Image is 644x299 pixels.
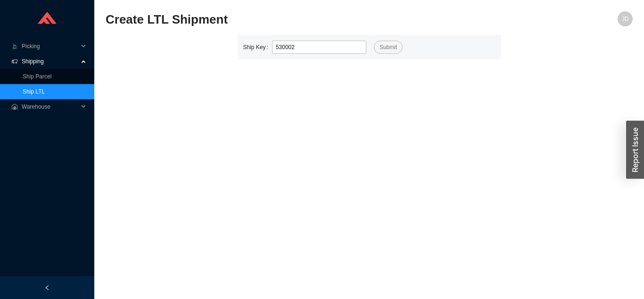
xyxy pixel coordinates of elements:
label: Ship Key [243,41,272,54]
a: Ship LTL [23,88,45,95]
button: Submit [374,41,403,54]
a: Ship Parcel [23,73,51,80]
span: Warehouse [22,99,78,114]
span: left [44,285,50,290]
span: Picking [22,39,78,54]
span: JD [622,11,629,26]
h2: Create LTL Shipment [106,11,501,28]
span: Shipping [22,54,78,69]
